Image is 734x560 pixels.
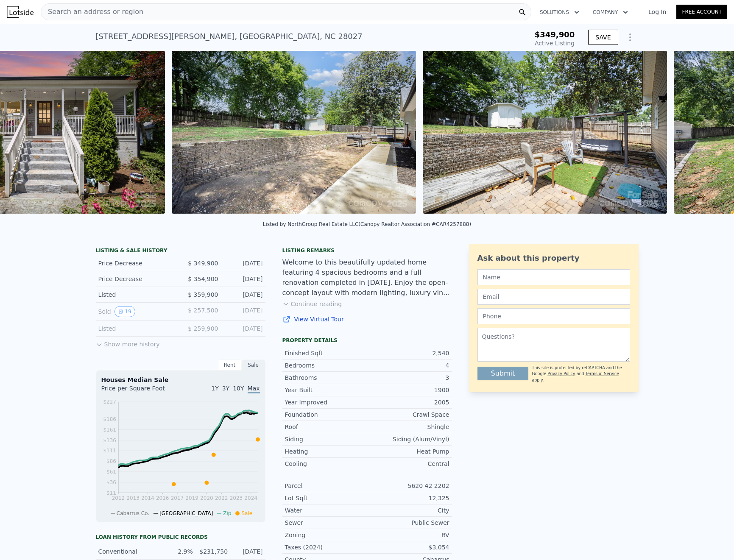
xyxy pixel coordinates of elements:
div: Ask about this property [477,252,630,264]
div: Finished Sqft [285,349,367,357]
span: Cabarrus Co. [117,510,149,516]
button: View historical data [114,306,135,317]
div: Shingle [367,423,449,431]
div: RV [367,531,449,539]
div: [DATE] [225,324,263,333]
span: $ 257,500 [188,307,218,314]
div: Siding (Alum/Vinyl) [367,435,449,443]
button: Company [586,5,635,20]
span: $ 354,900 [188,276,218,282]
div: $3,054 [367,543,449,552]
span: Active Listing [535,40,575,47]
div: Houses Median Sale [101,376,260,384]
div: Welcome to this beautifully updated home featuring 4 spacious bedrooms and a full renovation comp... [282,257,452,298]
button: Show Options [622,29,639,46]
div: Siding [285,435,367,443]
div: Loan history from public records [96,534,265,540]
tspan: 2013 [126,495,140,501]
div: Bathrooms [285,373,367,382]
div: Foundation [285,410,367,419]
div: Listed by NorthGroup Real Estate LLC (Canopy Realtor Association #CAR4257888) [263,221,471,227]
div: Year Built [285,386,367,394]
span: Zip [223,510,231,516]
div: Rent [218,359,242,371]
tspan: $111 [103,448,116,454]
div: Price Decrease [98,259,174,267]
tspan: $186 [103,416,116,422]
div: Bedrooms [285,361,367,370]
tspan: 2012 [112,495,125,501]
div: [DATE] [233,547,262,556]
span: 3Y [222,385,229,392]
input: Name [477,269,630,285]
span: $349,900 [535,30,575,39]
div: 2,540 [367,349,449,357]
tspan: $161 [103,427,116,433]
tspan: 2022 [215,495,228,501]
div: [DATE] [225,275,263,283]
div: Lot Sqft [285,494,367,502]
div: Price per Square Foot [101,384,181,398]
div: Crawl Space [367,410,449,419]
div: 3 [367,373,449,382]
div: 2005 [367,398,449,407]
div: Sold [98,306,174,317]
span: 10Y [233,385,244,392]
tspan: $86 [106,458,116,464]
tspan: $227 [103,399,116,405]
tspan: 2020 [200,495,213,501]
tspan: $136 [103,437,116,443]
div: Taxes (2024) [285,543,367,552]
div: Public Sewer [367,518,449,527]
button: Show more history [96,337,160,348]
input: Phone [477,308,630,324]
div: [DATE] [225,306,263,317]
span: $ 359,900 [188,291,218,298]
tspan: $61 [106,469,116,475]
div: [DATE] [225,290,263,299]
div: Listed [98,324,174,333]
a: Terms of Service [586,371,619,376]
tspan: 2019 [185,495,198,501]
tspan: 2023 [229,495,243,501]
div: 4 [367,361,449,370]
div: Listing remarks [282,247,452,254]
tspan: 2016 [156,495,169,501]
button: SAVE [588,30,618,45]
button: Submit [477,367,529,380]
div: Cooling [285,460,367,468]
tspan: $11 [106,490,116,496]
span: $ 349,900 [188,260,218,267]
div: Zoning [285,531,367,539]
a: Log In [638,8,676,16]
div: $231,750 [198,547,228,556]
input: Email [477,289,630,305]
div: Listed [98,290,174,299]
div: Sewer [285,518,367,527]
div: 1900 [367,386,449,394]
div: Central [367,460,449,468]
tspan: 2017 [170,495,184,501]
span: Max [248,385,260,393]
span: [GEOGRAPHIC_DATA] [159,510,213,516]
tspan: $36 [106,479,116,485]
div: Price Decrease [98,275,174,283]
img: Sale: 141853188 Parcel: 85207166 [172,51,416,214]
span: Sale [241,510,252,516]
div: Heat Pump [367,447,449,456]
tspan: 2024 [244,495,257,501]
img: Sale: 141853188 Parcel: 85207166 [423,51,667,214]
div: Parcel [285,482,367,490]
div: Heating [285,447,367,456]
div: Water [285,506,367,515]
div: [STREET_ADDRESS][PERSON_NAME] , [GEOGRAPHIC_DATA] , NC 28027 [96,31,363,42]
a: Free Account [676,5,727,19]
button: Continue reading [282,300,342,308]
div: City [367,506,449,515]
a: View Virtual Tour [282,315,452,323]
div: Roof [285,423,367,431]
span: Search an address or region [41,7,143,17]
a: Privacy Policy [547,371,575,376]
div: 12,325 [367,494,449,502]
div: Year Improved [285,398,367,407]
